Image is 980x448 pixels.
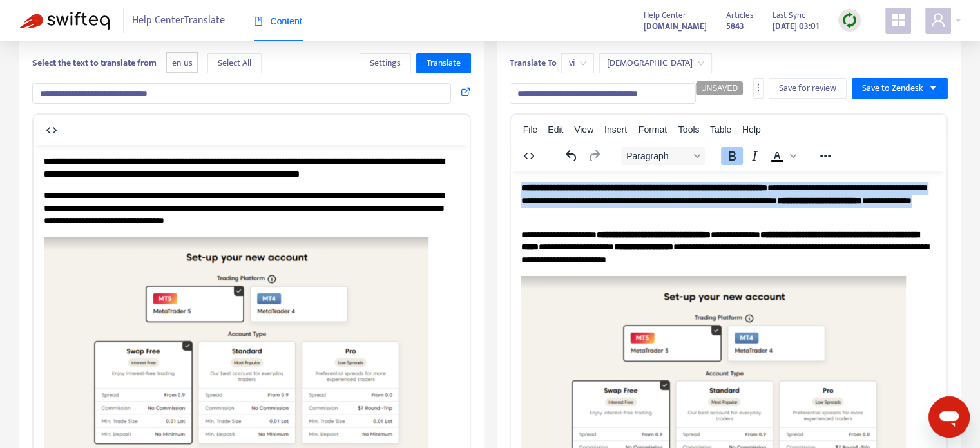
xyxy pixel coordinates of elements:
button: Reveal or hide additional toolbar items [814,147,836,165]
span: Last Sync [773,8,805,23]
span: Tools [678,124,700,135]
span: vi [569,54,586,73]
button: Undo [561,147,582,165]
span: Format [639,124,667,135]
span: Paragraph [626,151,689,161]
span: Help Center [644,8,686,23]
span: File [523,124,538,135]
button: Redo [583,147,605,165]
span: appstore [890,12,906,28]
button: Settings [360,53,411,73]
span: Save for review [779,81,836,95]
button: Block Paragraph [621,147,705,165]
span: more [754,83,763,92]
span: Table [710,124,731,135]
button: Select All [207,53,262,73]
strong: [DATE] 03:01 [773,19,819,34]
a: [DOMAIN_NAME] [644,19,707,34]
img: Swifteq [19,12,110,30]
span: UNSAVED [701,84,738,93]
span: caret-down [928,83,937,92]
button: Save to Zendeskcaret-down [852,78,948,99]
span: Edit [548,124,563,135]
b: Select the text to translate from [32,55,157,70]
span: Articles [726,8,753,23]
span: Help [742,124,761,135]
button: Bold [721,147,743,165]
button: more [753,78,764,99]
span: user [930,12,946,28]
span: Settings [370,56,401,70]
span: Insert [604,124,627,135]
button: Italic [744,147,765,165]
span: Save to Zendesk [862,81,923,95]
span: Help Center Translate [132,8,225,33]
span: Translate [427,56,461,70]
button: Save for review [769,78,847,99]
span: View [574,124,593,135]
span: Vietnamese [607,54,704,73]
strong: [DOMAIN_NAME] [644,19,707,34]
img: sync.dc5367851b00ba804db3.png [841,12,858,28]
span: en-us [166,52,198,73]
span: Content [254,16,302,26]
b: Translate To [510,55,557,70]
strong: 5843 [726,19,744,34]
div: Text color Black [766,147,798,165]
span: Select All [218,56,251,70]
iframe: Button to launch messaging window [928,396,970,438]
span: book [254,17,263,26]
button: Translate [416,53,471,73]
